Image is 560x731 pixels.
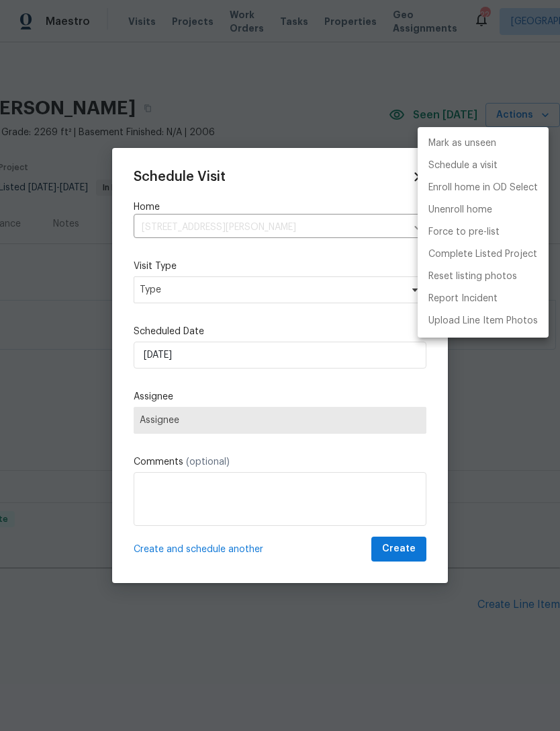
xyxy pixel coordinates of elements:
p: Report Incident [428,292,498,306]
p: Unenroll home [428,203,492,217]
p: Mark as unseen [428,137,496,151]
p: Upload Line Item Photos [428,314,538,328]
p: Enroll home in OD Select [428,181,538,195]
p: Complete Listed Project [428,247,537,262]
p: Force to pre-list [428,225,500,239]
p: Reset listing photos [428,270,517,284]
p: Schedule a visit [428,159,498,173]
